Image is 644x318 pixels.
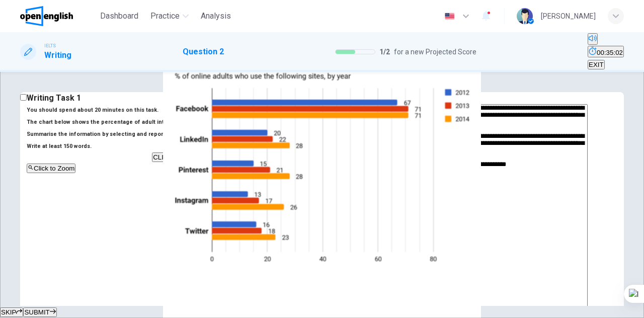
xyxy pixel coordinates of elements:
[588,33,624,46] div: Mute
[201,10,231,22] span: Analysis
[379,46,390,58] span: 1 / 2
[588,60,605,69] button: EXIT
[443,13,456,20] img: en
[20,6,73,26] img: OpenEnglish logo
[394,46,476,58] span: for a new Projected Score
[20,6,96,26] a: OpenEnglish logo
[183,46,224,58] h1: Question 2
[44,42,56,49] span: IELTS
[146,7,193,25] button: Practice
[588,46,624,58] div: Hide
[197,7,235,25] button: Analysis
[44,49,71,61] h1: Writing
[100,10,138,22] span: Dashboard
[597,49,623,56] span: 00:35:02
[589,61,604,68] span: EXIT
[588,46,624,57] button: 00:35:02
[150,10,180,22] span: Practice
[541,10,596,22] div: [PERSON_NAME]
[96,7,142,25] button: Dashboard
[517,8,533,24] img: Profile picture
